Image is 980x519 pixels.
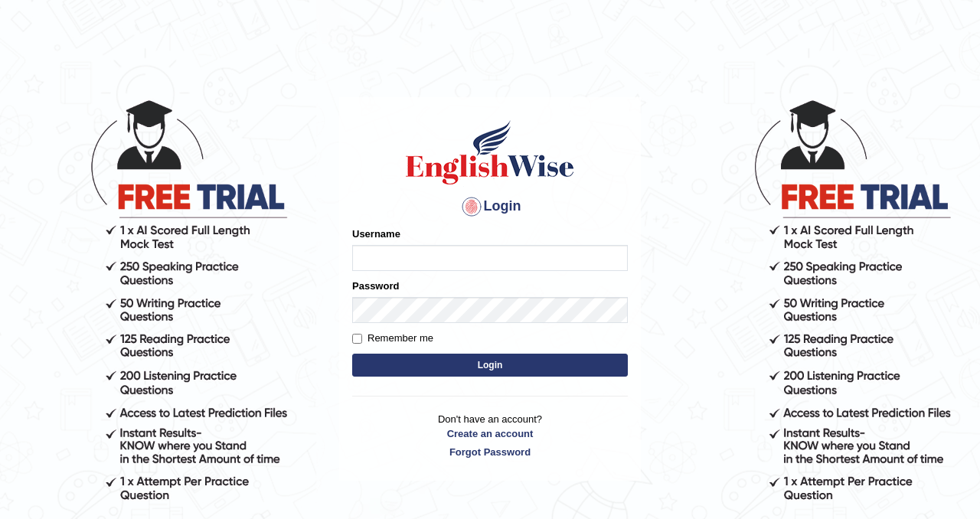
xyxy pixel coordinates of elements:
[403,118,577,187] img: Logo of English Wise sign in for intelligent practice with AI
[352,426,628,441] a: Create an account
[352,334,362,344] input: Remember me
[352,227,400,241] label: Username
[352,331,433,346] label: Remember me
[352,279,399,293] label: Password
[352,354,628,377] button: Login
[352,412,628,459] p: Don't have an account?
[352,194,628,219] h4: Login
[352,445,628,459] a: Forgot Password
